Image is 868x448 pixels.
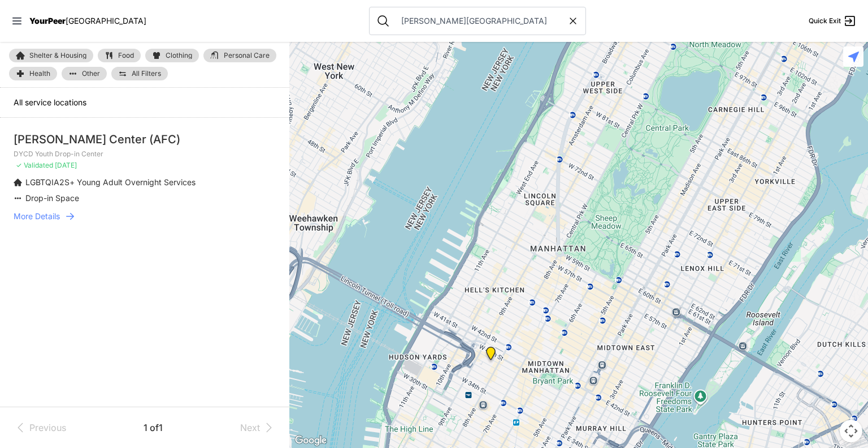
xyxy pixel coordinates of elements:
span: [DATE] [55,161,77,169]
div: DYCD Youth Drop-in Center [479,342,502,369]
a: Clothing [145,49,199,62]
span: 1 [159,422,163,433]
span: Next [240,421,260,434]
span: YourPeer [29,16,66,25]
span: Shelter & Housing [29,52,86,59]
span: All service locations [14,97,86,107]
span: Food [118,52,134,59]
span: ✓ Validated [16,161,53,169]
a: Quick Exit [809,14,857,28]
a: All Filters [111,67,168,80]
button: Map camera controls [840,420,862,442]
a: YourPeer[GEOGRAPHIC_DATA] [29,18,146,24]
div: [PERSON_NAME] Center (AFC) [14,131,276,147]
span: Personal Care [224,52,270,59]
a: Open this area in Google Maps (opens a new window) [292,433,329,448]
span: 1 [144,422,150,433]
img: Google [292,433,329,448]
span: Drop-in Space [25,193,79,203]
span: Quick Exit [809,16,841,25]
span: Clothing [166,52,192,59]
a: Personal Care [203,49,276,62]
span: More Details [14,211,60,222]
span: Health [29,70,50,77]
span: Other [82,70,100,77]
p: DYCD Youth Drop-in Center [14,150,276,159]
span: Previous [29,421,66,434]
a: Health [9,67,57,80]
a: More Details [14,211,276,222]
a: Food [98,49,141,62]
a: Other [62,67,107,80]
input: Search [394,15,567,27]
span: All Filters [132,70,161,77]
span: of [150,422,159,433]
span: [GEOGRAPHIC_DATA] [66,16,146,25]
span: LGBTQIA2S+ Young Adult Overnight Services [25,177,196,187]
a: Shelter & Housing [9,49,93,62]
